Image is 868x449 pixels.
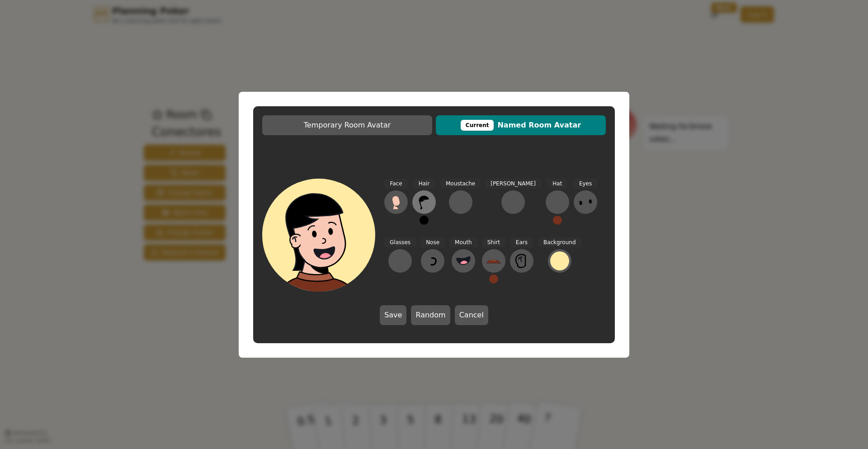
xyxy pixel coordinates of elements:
[485,179,541,189] span: [PERSON_NAME]
[384,237,416,248] span: Glasses
[262,115,432,135] button: Temporary Room Avatar
[449,237,477,248] span: Mouth
[411,305,450,325] button: Random
[384,179,407,189] span: Face
[380,305,406,325] button: Save
[436,115,606,135] button: CurrentNamed Room Avatar
[440,179,481,189] span: Moustache
[482,237,505,248] span: Shirt
[420,237,445,248] span: Nose
[510,237,533,248] span: Ears
[574,179,597,189] span: Eyes
[538,237,581,248] span: Background
[440,120,601,131] span: Named Room Avatar
[413,179,435,189] span: Hair
[267,120,428,131] span: Temporary Room Avatar
[455,305,488,325] button: Cancel
[547,179,567,189] span: Hat
[461,120,494,131] div: This avatar will be displayed in dedicated rooms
